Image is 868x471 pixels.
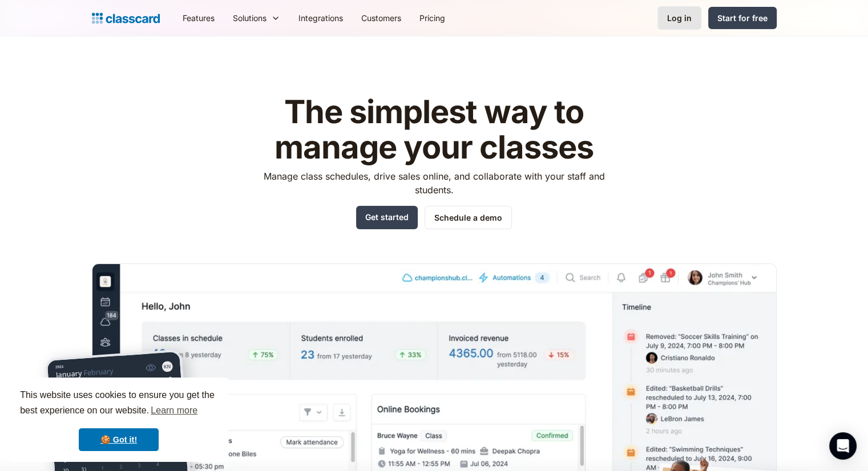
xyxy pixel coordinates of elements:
[356,206,418,229] a: Get started
[224,5,289,31] div: Solutions
[79,428,159,451] a: dismiss cookie message
[829,432,857,460] div: Open Intercom Messenger
[352,5,410,31] a: Customers
[657,6,701,30] a: Log in
[173,5,224,31] a: Features
[708,7,777,29] a: Start for free
[9,377,228,462] div: cookieconsent
[253,95,615,165] h1: The simplest way to manage your classes
[92,10,160,26] a: home
[20,388,217,419] span: This website uses cookies to ensure you get the best experience on our website.
[289,5,352,31] a: Integrations
[425,206,512,229] a: Schedule a demo
[717,12,768,24] div: Start for free
[410,5,454,31] a: Pricing
[253,169,615,197] p: Manage class schedules, drive sales online, and collaborate with your staff and students.
[233,12,267,24] div: Solutions
[149,402,199,419] a: learn more about cookies
[667,12,692,24] div: Log in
